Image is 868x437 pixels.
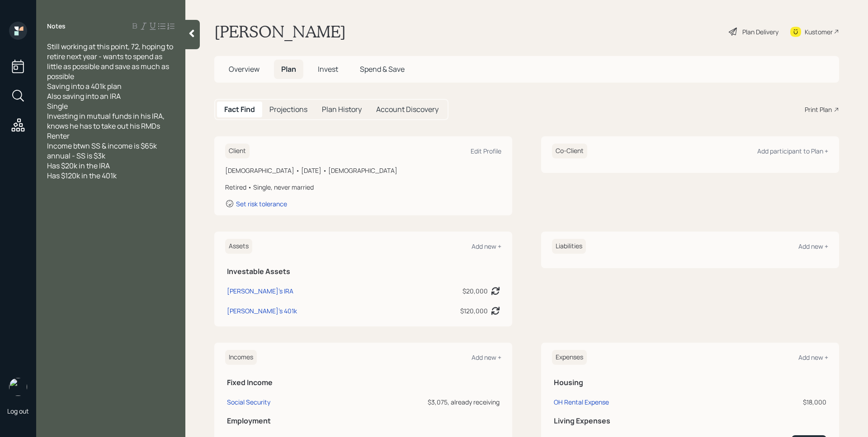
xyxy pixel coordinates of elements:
[227,306,297,316] div: [PERSON_NAME]'s 401k
[376,397,500,407] div: $3,075, already receiving
[227,286,293,296] div: [PERSON_NAME]'s IRA
[47,42,175,181] span: Still working at this point, 72, hoping to retire next year - wants to spend as little as possibl...
[554,398,609,406] div: OH Rental Expense
[472,242,501,251] div: Add new +
[472,353,501,362] div: Add new +
[554,378,826,387] h5: Housing
[742,27,778,37] div: Plan Delivery
[227,378,500,387] h5: Fixed Income
[225,182,501,192] div: Retired • Single, never married
[225,350,257,365] h6: Incomes
[805,105,832,114] div: Print Plan
[229,64,259,74] span: Overview
[554,417,826,425] h5: Living Expenses
[47,22,66,31] label: Notes
[798,353,828,362] div: Add new +
[757,147,828,155] div: Add participant to Plan +
[552,350,587,365] h6: Expenses
[552,239,586,254] h6: Liabilities
[318,64,338,74] span: Invest
[7,407,29,415] div: Log out
[322,105,362,114] h5: Plan History
[805,27,833,37] div: Kustomer
[462,286,488,296] div: $20,000
[281,64,296,74] span: Plan
[460,306,488,316] div: $120,000
[798,242,828,251] div: Add new +
[214,22,346,42] h1: [PERSON_NAME]
[227,267,500,276] h5: Investable Assets
[225,239,252,254] h6: Assets
[224,105,255,114] h5: Fact Find
[376,105,439,114] h5: Account Discovery
[227,417,500,425] h5: Employment
[236,200,287,208] div: Set risk tolerance
[225,144,250,158] h6: Client
[269,105,307,114] h5: Projections
[225,166,501,175] div: [DEMOGRAPHIC_DATA] • [DATE] • [DEMOGRAPHIC_DATA]
[552,144,587,158] h6: Co-Client
[9,378,27,396] img: james-distasi-headshot.png
[360,64,405,74] span: Spend & Save
[754,397,826,407] div: $18,000
[227,398,270,406] div: Social Security
[471,147,501,155] div: Edit Profile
